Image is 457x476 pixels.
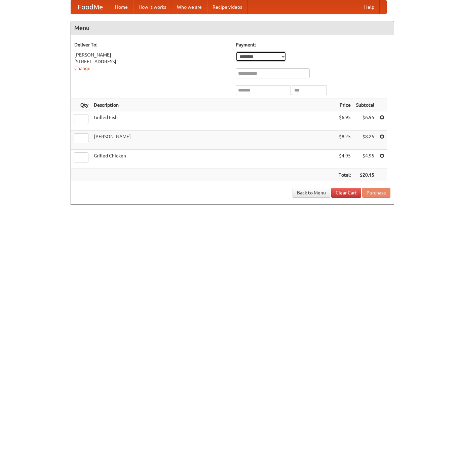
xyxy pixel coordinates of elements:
td: $4.95 [336,150,353,169]
button: Purchase [362,188,390,198]
th: $20.15 [353,169,377,181]
th: Price [336,99,353,111]
td: $4.95 [353,150,377,169]
a: Clear Cart [331,188,361,198]
td: $8.25 [336,131,353,150]
a: Who we are [172,0,207,14]
a: Home [110,0,133,14]
h5: Deliver To: [74,41,229,48]
td: $6.95 [336,111,353,131]
div: [STREET_ADDRESS] [74,58,229,65]
td: Grilled Chicken [91,150,336,169]
a: Back to Menu [293,188,330,198]
a: Change [74,66,90,71]
a: Help [359,0,380,14]
a: How it works [133,0,172,14]
td: [PERSON_NAME] [91,131,336,150]
td: $8.25 [353,131,377,150]
th: Subtotal [353,99,377,111]
a: Recipe videos [207,0,247,14]
th: Total: [336,169,353,181]
a: FoodMe [71,0,110,14]
h4: Menu [71,21,394,35]
td: $6.95 [353,111,377,131]
div: [PERSON_NAME] [74,51,229,58]
h5: Payment: [236,41,390,48]
th: Description [91,99,336,111]
td: Grilled Fish [91,111,336,131]
th: Qty [71,99,91,111]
